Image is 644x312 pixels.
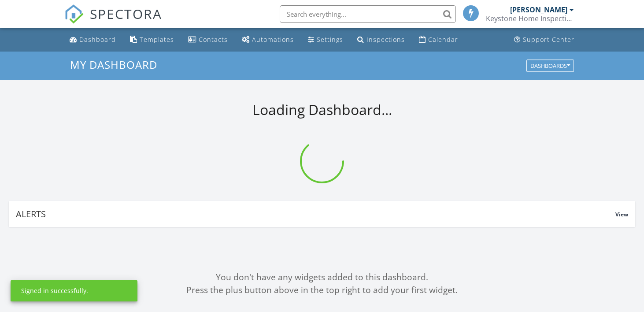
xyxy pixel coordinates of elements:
[199,35,228,44] div: Contacts
[523,35,574,44] div: Support Center
[16,208,615,220] div: Alerts
[9,271,635,284] div: You don't have any widgets added to this dashboard.
[185,32,231,48] a: Contacts
[70,57,157,72] span: My Dashboard
[510,5,567,14] div: [PERSON_NAME]
[280,5,456,23] input: Search everything...
[9,284,635,297] div: Press the plus button above in the top right to add your first widget.
[486,14,574,23] div: Keystone Home Inspections-MA
[66,32,119,48] a: Dashboard
[428,35,458,44] div: Calendar
[526,59,574,72] button: Dashboards
[511,32,578,48] a: Support Center
[354,32,408,48] a: Inspections
[530,63,570,69] div: Dashboards
[415,32,462,48] a: Calendar
[90,4,162,23] span: SPECTORA
[21,286,88,295] div: Signed in successfully.
[317,35,343,44] div: Settings
[79,35,116,44] div: Dashboard
[252,35,294,44] div: Automations
[64,4,84,24] img: The Best Home Inspection Software - Spectora
[140,35,174,44] div: Templates
[238,32,297,48] a: Automations (Basic)
[126,32,178,48] a: Templates
[304,32,347,48] a: Settings
[615,211,628,218] span: View
[366,35,405,44] div: Inspections
[64,12,162,30] a: SPECTORA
